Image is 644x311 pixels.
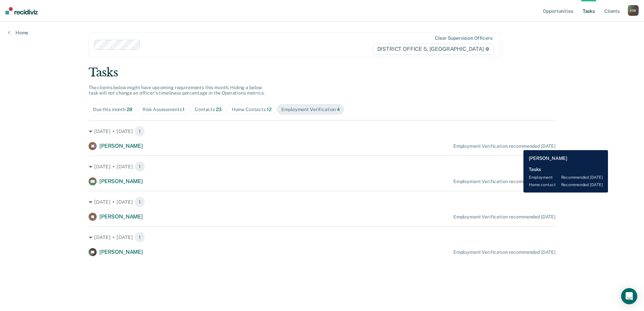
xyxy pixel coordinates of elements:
div: [DATE] • [DATE] 1 [89,232,555,243]
div: Employment Verification recommended [DATE] [453,179,555,184]
span: [PERSON_NAME] [99,143,143,149]
span: 12 [267,107,271,112]
span: 4 [337,107,340,112]
div: Employment Verification [281,107,340,112]
span: [PERSON_NAME] [99,249,143,255]
div: Contacts [195,107,222,112]
div: Clear supervision officers [435,35,492,41]
div: [DATE] • [DATE] 1 [89,197,555,207]
div: [DATE] • [DATE] 1 [89,161,555,172]
span: 28 [127,107,132,112]
span: 1 [134,126,145,137]
span: DISTRICT OFFICE 5, [GEOGRAPHIC_DATA] [373,44,494,55]
div: Employment Verification recommended [DATE] [453,249,555,255]
span: 1 [134,161,145,172]
span: [PERSON_NAME] [99,178,143,184]
span: 1 [134,232,145,243]
span: 1 [183,107,185,112]
span: 1 [134,197,145,207]
a: Home [8,30,28,36]
div: Tasks [89,66,555,79]
div: [DATE] • [DATE] 1 [89,126,555,137]
div: Risk Assessments [142,107,185,112]
div: Employment Verification recommended [DATE] [453,143,555,149]
div: Home Contacts [232,107,271,112]
div: Open Intercom Messenger [621,288,637,304]
span: [PERSON_NAME] [99,213,143,220]
div: Due this month [93,107,132,112]
img: Recidiviz [5,7,38,14]
div: H W [628,5,639,16]
div: Employment Verification recommended [DATE] [453,214,555,220]
button: HW [628,5,639,16]
span: The clients below might have upcoming requirements this month. Hiding a below task will not chang... [89,85,265,96]
span: 23 [216,107,222,112]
